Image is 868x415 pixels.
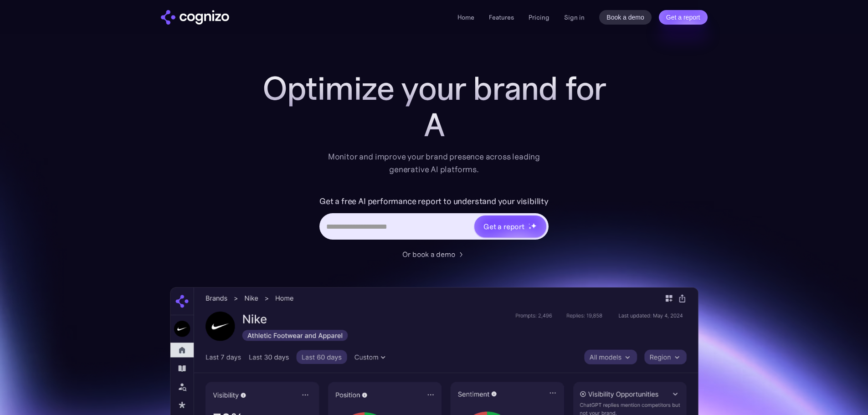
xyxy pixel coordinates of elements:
a: Features [489,13,514,21]
h1: Optimize your brand for [252,70,616,107]
a: Pricing [529,13,550,21]
img: star [531,223,537,229]
div: Monitor and improve your brand presence across leading generative AI platforms. [322,150,546,176]
a: home [161,10,229,25]
img: star [529,223,530,225]
a: Get a reportstarstarstar [473,215,547,238]
a: Sign in [564,12,585,23]
div: A [252,107,616,143]
a: Or book a demo [402,249,466,260]
a: Home [457,13,474,21]
div: Or book a demo [402,249,455,260]
label: Get a free AI performance report to understand your visibility [319,194,549,209]
a: Get a report [659,10,708,25]
img: cognizo logo [161,10,229,25]
div: Get a report [483,221,524,232]
img: star [529,226,532,230]
a: Book a demo [599,10,652,25]
form: Hero URL Input Form [319,194,549,244]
